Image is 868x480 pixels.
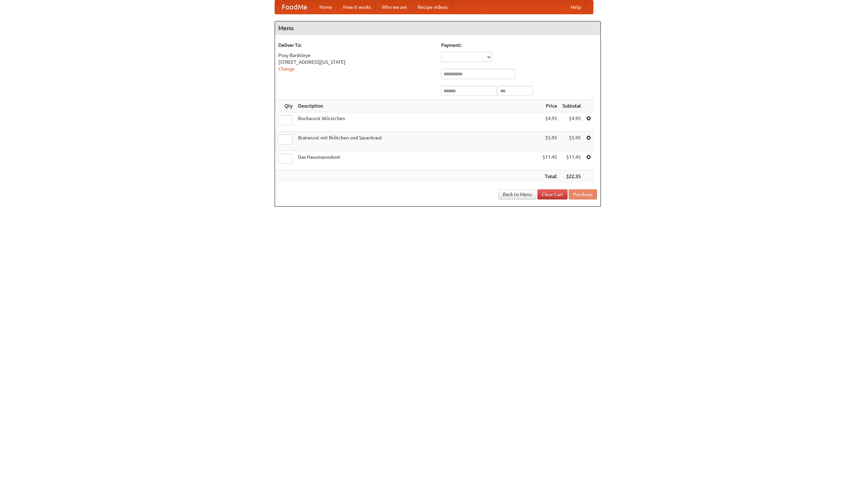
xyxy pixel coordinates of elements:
[560,170,584,183] th: $22.35
[560,151,584,170] td: $11.45
[278,42,434,49] h5: Deliver To:
[275,0,314,14] a: FoodMe
[498,189,536,199] a: Back to Menu
[278,52,434,59] div: Posy Bardsleye
[569,189,597,199] button: Purchase
[295,132,540,151] td: Bratwurst mit Brötchen und Sauerkraut
[275,100,295,112] th: Qty
[295,100,540,112] th: Description
[275,21,600,35] h4: Menu
[540,170,560,183] th: Total:
[560,112,584,132] td: $4.95
[441,42,597,49] h5: Payment:
[338,0,376,14] a: How it works
[540,132,560,151] td: $5.95
[314,0,338,14] a: Home
[540,100,560,112] th: Price
[278,59,434,65] div: [STREET_ADDRESS][US_STATE]
[565,0,586,14] a: Help
[376,0,412,14] a: Who we are
[537,189,568,199] a: Clear Cart
[560,132,584,151] td: $5.95
[278,66,295,72] a: Change
[295,112,540,132] td: Bockwurst Würstchen
[295,151,540,170] td: Das Hausmannskost
[540,112,560,132] td: $4.95
[560,100,584,112] th: Subtotal
[412,0,453,14] a: Recipe videos
[540,151,560,170] td: $11.45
